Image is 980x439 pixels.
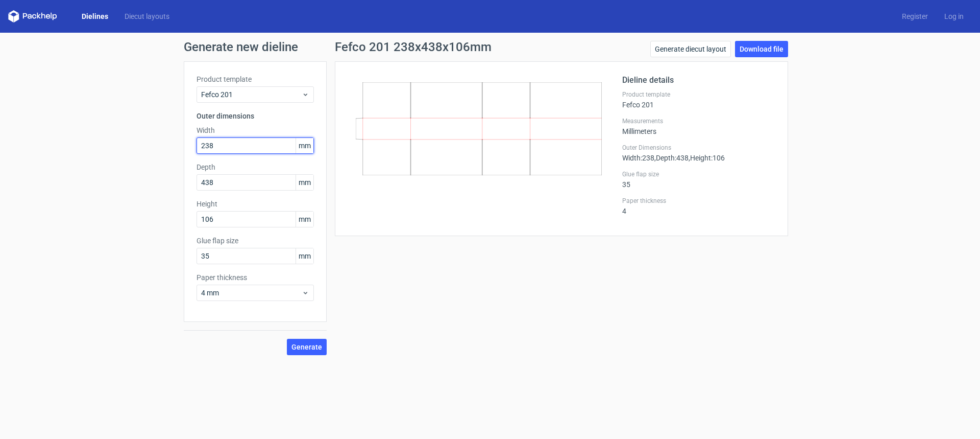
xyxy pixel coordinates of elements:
[197,74,314,84] label: Product template
[287,339,327,355] button: Generate
[622,197,775,205] label: Paper thickness
[291,343,322,351] span: Generate
[201,288,302,298] span: 4 mm
[936,11,972,21] a: Log in
[296,212,313,227] span: mm
[622,90,775,109] div: Fefco 201
[622,117,775,125] label: Measurements
[296,138,313,153] span: mm
[197,272,314,283] label: Paper thickness
[73,11,116,21] a: Dielines
[197,111,314,121] h3: Outer dimensions
[689,154,725,162] span: , Height : 106
[296,175,313,190] span: mm
[116,11,178,21] a: Diecut layouts
[622,154,654,162] span: Width : 238
[184,41,796,53] h1: Generate new dieline
[622,144,775,152] label: Outer Dimensions
[622,170,775,178] label: Glue flap size
[197,125,314,135] label: Width
[622,170,775,189] div: 35
[894,11,936,21] a: Register
[622,117,775,135] div: Millimeters
[197,162,314,172] label: Depth
[335,41,492,53] h1: Fefco 201 238x438x106mm
[622,90,775,99] label: Product template
[197,199,314,209] label: Height
[296,248,313,264] span: mm
[622,197,775,215] div: 4
[654,154,689,162] span: , Depth : 438
[197,236,314,246] label: Glue flap size
[650,41,731,57] a: Generate diecut layout
[622,74,775,86] h2: Dieline details
[201,89,302,100] span: Fefco 201
[735,41,788,57] a: Download file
